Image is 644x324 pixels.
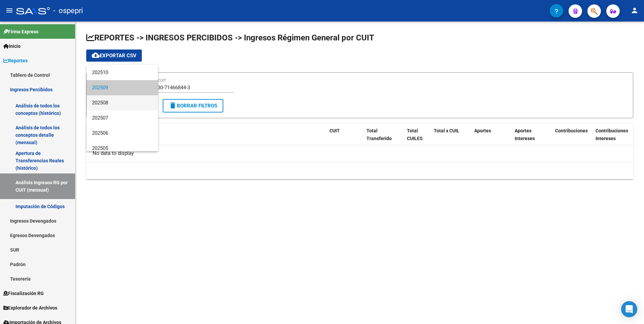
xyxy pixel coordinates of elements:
div: Open Intercom Messenger [621,301,637,317]
span: 202505 [92,141,153,156]
span: 202509 [92,80,153,95]
span: 202508 [92,95,153,110]
span: 202507 [92,110,153,126]
span: 202510 [92,65,153,80]
span: 202506 [92,126,153,141]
